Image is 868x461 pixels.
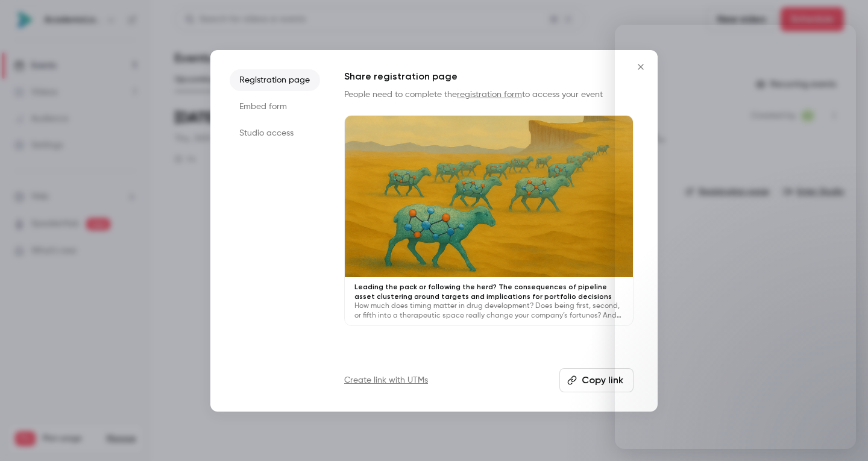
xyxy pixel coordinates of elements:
p: How much does timing matter in drug development? Does being first, second, or fifth into a therap... [354,301,623,321]
li: Embed form [230,96,320,118]
p: People need to complete the to access your event [344,89,634,101]
button: Copy link [559,368,634,392]
a: registration form [457,90,522,99]
iframe: Intercom live chat [615,25,856,449]
a: Create link with UTMs [344,374,428,386]
p: Leading the pack or following the herd? The consequences of pipeline asset clustering around targ... [354,282,623,301]
a: Leading the pack or following the herd? The consequences of pipeline asset clustering around targ... [344,115,634,327]
li: Registration page [230,69,320,91]
li: Studio access [230,122,320,144]
h1: Share registration page [344,69,634,84]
